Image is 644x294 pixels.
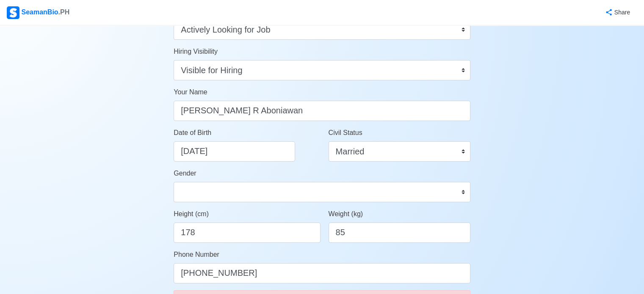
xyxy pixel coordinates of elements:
span: .PH [58,8,70,16]
input: ex. 60 [329,223,470,243]
span: Your Name [174,88,207,96]
span: Phone Number [174,251,219,258]
span: Hiring Visibility [174,48,218,55]
label: Date of Birth [174,128,211,138]
input: ex. 163 [174,223,320,243]
span: Height (cm) [174,210,209,217]
span: Weight (kg) [329,210,363,217]
img: Logo [7,6,19,19]
input: ex. +63 912 345 6789 [174,263,470,283]
input: Type your name [174,101,470,121]
div: SeamanBio [7,6,69,19]
button: Share [597,4,637,21]
label: Gender [174,168,196,179]
label: Civil Status [329,128,362,138]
